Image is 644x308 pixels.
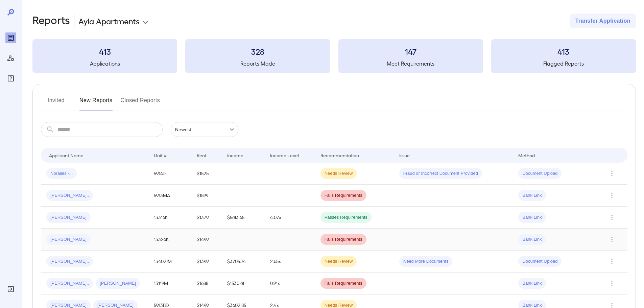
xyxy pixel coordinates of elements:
h2: Reports [32,14,70,28]
span: Needs Review [320,170,357,177]
span: [PERSON_NAME] [96,280,140,287]
td: - [265,229,315,251]
td: $1399 [191,251,221,273]
span: Bank Link [518,280,546,287]
button: Row Actions [606,190,617,201]
span: Needs Review [320,258,357,265]
button: Transfer Application [570,14,636,28]
div: Issue [399,151,410,159]
td: $1379 [191,207,221,229]
span: Need More Documents [399,258,453,265]
div: Rent [197,151,208,159]
span: [PERSON_NAME].. [46,258,93,265]
span: Fails Requirements [320,192,366,199]
td: 2.65x [265,251,315,273]
span: [PERSON_NAME] [46,236,91,243]
td: $1530.61 [222,273,265,294]
span: Norailes -... [46,170,77,177]
td: 5913MA [148,185,191,207]
td: $1525 [191,163,221,185]
button: Invited [41,95,71,111]
div: Unit # [154,151,167,159]
button: Row Actions [606,234,617,245]
td: - [265,185,315,207]
h3: 328 [185,46,330,57]
td: 13402JM [148,251,191,273]
div: FAQ [5,73,16,84]
h3: 413 [32,46,177,57]
button: New Reports [79,95,113,111]
td: - [265,163,315,185]
div: Recommendation [320,151,359,159]
span: [PERSON_NAME] [46,214,91,221]
div: Income Level [270,151,299,159]
td: $1499 [191,229,221,251]
span: Bank Link [518,214,546,221]
button: Row Actions [606,256,617,267]
td: 13326K [148,229,191,251]
button: Row Actions [606,278,617,289]
div: Newest [171,122,238,137]
h3: 147 [338,46,483,57]
td: $5613.65 [222,207,265,229]
div: Income [227,151,243,159]
div: Method [518,151,535,159]
button: Row Actions [606,168,617,179]
button: Row Actions [606,212,617,223]
span: Fails Requirements [320,236,366,243]
h5: Meet Requirements [338,60,483,68]
span: Document Upload [518,258,562,265]
td: 5914JE [148,163,191,185]
span: Bank Link [518,236,546,243]
h5: Reports Made [185,60,330,68]
span: Fails Requirements [320,280,366,287]
span: Passes Requirements [320,214,372,221]
td: 4.07x [265,207,315,229]
div: Log Out [5,284,16,294]
span: [PERSON_NAME].. [46,280,93,287]
td: $1599 [191,185,221,207]
h5: Applications [32,60,177,68]
span: Document Upload [518,170,562,177]
summary: 413Applications328Reports Made147Meet Requirements413Flagged Reports [32,39,636,73]
td: 13119M [148,273,191,294]
span: Fraud or Incorrect Document Provided [399,170,482,177]
td: $1688 [191,273,221,294]
td: $3705.74 [222,251,265,273]
div: Manage Users [5,53,16,64]
h3: 413 [491,46,636,57]
span: Bank Link [518,192,546,199]
p: Ayla Apartments [78,16,140,26]
h5: Flagged Reports [491,60,636,68]
button: Closed Reports [121,95,160,111]
span: [PERSON_NAME].. [46,192,93,199]
div: Reports [5,32,16,43]
td: 0.91x [265,273,315,294]
td: 13316K [148,207,191,229]
div: Applicant Name [49,151,84,159]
